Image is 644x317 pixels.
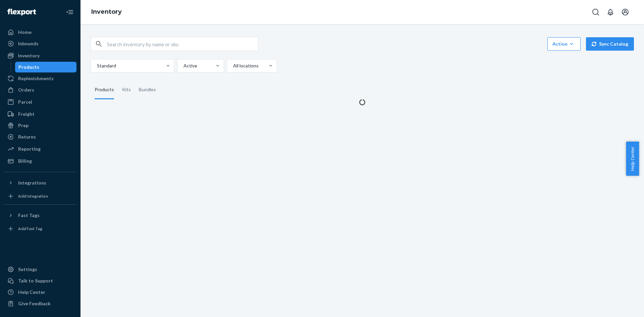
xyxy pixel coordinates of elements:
a: Inbounds [4,38,76,49]
div: Home [18,29,32,36]
div: Billing [18,158,32,164]
a: Add Integration [4,191,76,202]
input: Active [183,62,183,69]
div: Prep [18,122,29,129]
div: Products [18,64,39,70]
button: Integrations [4,177,76,188]
div: Reporting [18,146,41,152]
ol: breadcrumbs [86,2,127,22]
div: Add Fast Tag [18,226,42,231]
button: Open Search Box [589,5,602,19]
a: Billing [4,156,76,166]
div: Inbounds [18,40,39,47]
a: Replenishments [4,73,76,84]
a: Home [4,27,76,38]
a: Prep [4,120,76,131]
div: Freight [18,111,35,117]
a: Inventory [91,8,122,15]
input: All locations [232,62,233,69]
a: Products [15,62,77,72]
a: Inventory [4,50,76,61]
div: Integrations [18,179,46,186]
a: Talk to Support [4,275,76,286]
div: Help Center [18,289,45,296]
div: Fast Tags [18,212,40,219]
div: Replenishments [18,75,54,82]
a: Add Fast Tag [4,223,76,234]
a: Freight [4,109,76,119]
div: Talk to Support [18,277,53,284]
div: Kits [122,81,131,99]
div: Inventory [18,52,40,59]
button: Action [547,37,581,51]
button: Give Feedback [4,298,76,309]
a: Returns [4,131,76,142]
div: Settings [18,266,37,273]
input: Search inventory by name or sku [107,37,258,51]
div: Add Integration [18,193,48,199]
div: Give Feedback [18,300,51,307]
div: Parcel [18,99,32,105]
a: Help Center [4,287,76,298]
a: Orders [4,85,76,95]
div: Bundles [139,81,156,99]
button: Sync Catalog [586,37,634,51]
button: Close Navigation [63,5,76,19]
div: Orders [18,87,34,93]
input: Standard [96,62,97,69]
div: Products [95,81,114,99]
button: Open account menu [619,5,632,19]
a: Settings [4,264,76,275]
a: Reporting [4,144,76,154]
div: Returns [18,134,36,140]
img: Flexport logo [7,9,36,15]
button: Fast Tags [4,210,76,221]
button: Open notifications [604,5,617,19]
div: Action [552,41,576,47]
a: Parcel [4,97,76,107]
button: Help Center [626,142,639,176]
